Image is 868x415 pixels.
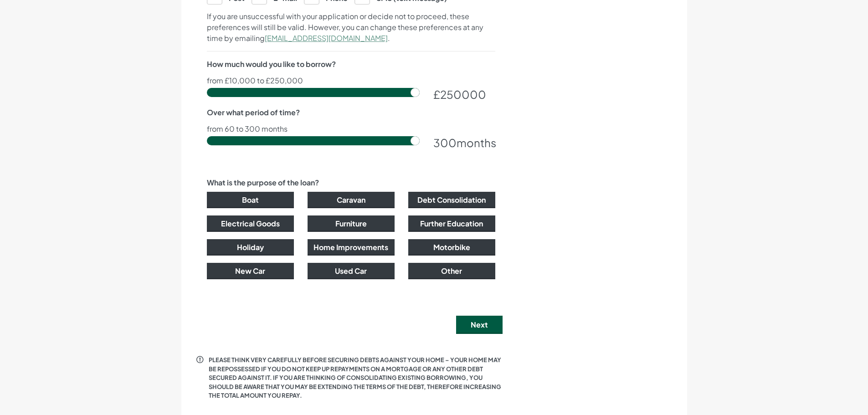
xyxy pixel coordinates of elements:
[308,263,395,279] button: Used Car
[433,134,495,151] div: months
[433,136,457,149] span: 300
[408,239,495,256] button: Motorbike
[207,192,294,208] button: Boat
[207,239,294,256] button: Holiday
[456,316,503,334] button: Next
[308,239,395,256] button: Home Improvements
[308,215,395,232] button: Furniture
[207,215,294,232] button: Electrical Goods
[408,263,495,279] button: Other
[408,192,495,208] button: Debt Consolidation
[433,86,495,102] div: £
[207,125,495,133] p: from 60 to 300 months
[308,192,395,208] button: Caravan
[207,59,336,70] label: How much would you like to borrow?
[207,11,495,44] p: If you are unsuccessful with your application or decide not to proceed, these preferences will st...
[209,356,503,400] p: PLEASE THINK VERY CAREFULLY BEFORE SECURING DEBTS AGAINST YOUR HOME – YOUR HOME MAY BE REPOSSESSE...
[207,263,294,279] button: New Car
[207,107,300,118] label: Over what period of time?
[265,33,388,43] a: [EMAIL_ADDRESS][DOMAIN_NAME]
[207,77,495,84] p: from £10,000 to £250,000
[408,215,495,232] button: Further Education
[440,87,486,101] span: 250000
[207,177,319,188] label: What is the purpose of the loan?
